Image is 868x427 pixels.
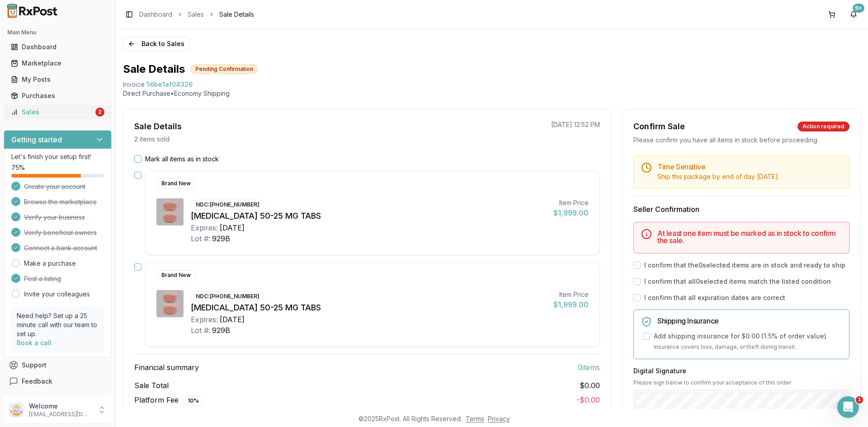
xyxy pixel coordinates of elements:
[7,123,174,144] div: Manuel says…
[156,290,184,317] img: Juluca 50-25 MG TABS
[14,296,21,303] button: Emoji picker
[24,182,85,191] span: Create your account
[657,317,842,324] h5: Shipping Insurance
[27,125,36,134] img: Profile image for Manuel
[4,56,112,70] button: Marketplace
[29,402,92,411] p: Welcome
[9,403,24,417] img: User avatar
[155,292,170,307] button: Send a message…
[551,120,600,129] p: [DATE] 12:52 PM
[657,230,842,244] h5: At least one item must be marked as in stock to confirm the sale.
[95,108,104,117] div: 2
[846,7,861,22] button: 9+
[633,136,849,145] div: Please confirm you have all items in stock before proceeding
[8,277,173,292] textarea: Message…
[191,291,264,301] div: NDC: [PHONE_NUMBER]
[159,4,175,20] div: Close
[7,88,108,104] a: Purchases
[142,4,159,21] button: Home
[11,59,104,68] div: Marketplace
[4,72,112,87] button: My Posts
[123,62,185,76] h1: Sale Details
[14,57,141,66] div: Hello!
[14,166,85,171] div: [PERSON_NAME] • [DATE]
[4,357,112,373] button: Support
[633,120,685,133] div: Confirm Sale
[191,210,546,222] div: [MEDICAL_DATA] 50-25 MG TABS
[7,71,108,88] a: My Posts
[24,274,61,283] span: Post a listing
[580,380,600,391] span: $0.00
[191,200,264,210] div: NDC: [PHONE_NUMBER]
[191,325,210,336] div: Lot #:
[134,362,199,373] span: Financial summary
[7,144,130,164] div: Thank you for getting back to me![PERSON_NAME] • [DATE]
[633,379,849,386] p: Please sign below to confirm your acceptance of this order
[657,163,842,170] h5: Time Sensitive
[14,150,123,159] div: Thank you for getting back to me!
[11,134,62,145] h3: Getting started
[156,178,196,188] div: Brand New
[553,207,589,218] div: $1,999.00
[134,135,170,144] p: 2 items sold
[123,89,861,98] p: Direct Purchase • Economy Shipping
[212,233,230,244] div: 929B
[145,155,219,164] label: Mark all items as in stock
[24,228,97,237] span: Verify beneficial owners
[220,222,245,233] div: [DATE]
[191,233,210,244] div: Lot #:
[44,11,84,20] p: Active [DATE]
[24,197,97,206] span: Browse the marketplace
[219,10,254,19] span: Sale Details
[7,104,108,120] a: Sales2
[7,29,108,36] h2: Main Menu
[139,10,172,19] a: Dashboard
[220,314,245,325] div: [DATE]
[39,125,154,133] div: joined the conversation
[797,122,849,131] div: Action required
[654,332,826,341] label: Add shipping insurance for $0.00 ( 1.5 % of order value)
[24,259,76,268] a: Make a purchase
[7,52,174,97] div: Manuel says…
[191,301,546,314] div: [MEDICAL_DATA] 50-25 MG TABS
[11,163,25,172] span: 75 %
[644,293,785,302] label: I confirm that all expiration dates are correct
[43,296,50,303] button: Upload attachment
[633,204,849,215] h3: Seller Confirmation
[856,396,863,404] span: 1
[576,395,600,404] span: - $0.00
[578,362,600,373] span: 0 item s
[11,108,94,117] div: Sales
[4,4,61,18] img: RxPost Logo
[553,299,589,310] div: $1,999.00
[11,91,104,100] div: Purchases
[24,213,85,222] span: Verify your business
[654,343,842,352] p: Insurance covers loss, damage, or theft during transit.
[633,366,849,375] h3: Digital Signature
[837,396,859,418] iframe: Intercom live chat
[6,4,23,21] button: go back
[100,102,166,111] div: HI WE WILL BE OPEN
[93,97,174,117] div: HI WE WILL BE OPEN
[7,55,108,71] a: Marketplace
[853,4,864,13] div: 9+
[4,40,112,54] button: Dashboard
[488,415,510,422] a: Privacy
[191,314,218,325] div: Expires:
[156,198,184,225] img: Juluca 50-25 MG TABS
[7,52,148,89] div: Hello!I wanted to check to see if you will be open on [DATE]?
[188,10,204,19] a: Sales
[26,5,40,19] img: Profile image for Manuel
[11,152,104,161] p: Let's finish your setup first!
[553,198,589,207] div: Item Price
[466,415,484,422] a: Terms
[123,37,189,51] a: Back to Sales
[134,120,182,133] div: Sale Details
[644,277,831,286] label: I confirm that all 0 selected items match the listed condition
[4,89,112,103] button: Purchases
[11,75,104,84] div: My Posts
[44,5,103,11] h1: [PERSON_NAME]
[24,244,97,253] span: Connect a bank account
[28,296,36,303] button: Gif picker
[190,64,258,74] div: Pending Confirmation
